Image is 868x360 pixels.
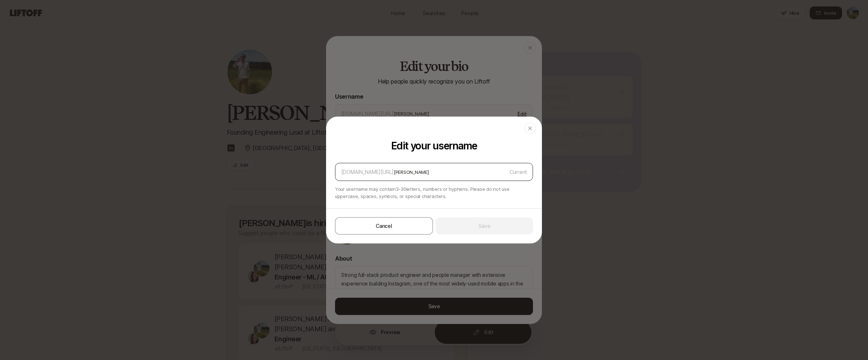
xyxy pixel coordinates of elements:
input: frances-cruz [394,168,507,176]
div: [DOMAIN_NAME][URL] [341,168,394,176]
p: Your username may contain 3 - 30 letters, numbers or hyphens. Please do not use uppercase, spaces... [335,185,533,200]
p: Edit your username [335,140,533,152]
button: Cancel [335,217,433,235]
p: Current [510,168,527,176]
